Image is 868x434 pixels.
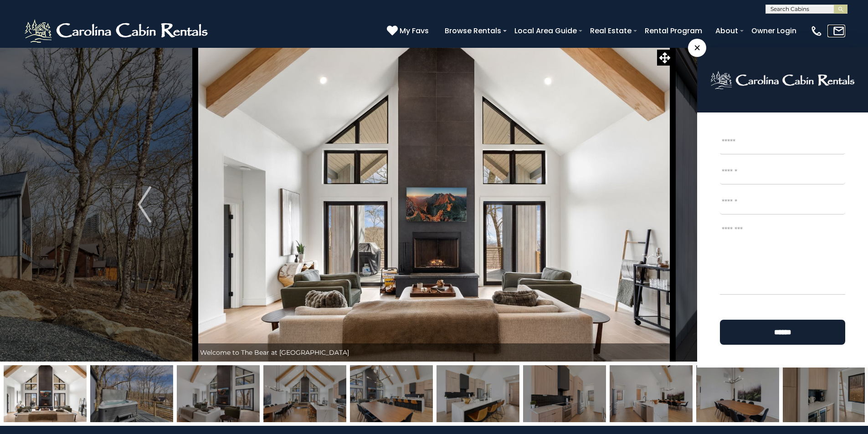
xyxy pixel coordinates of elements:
img: 166099329 [4,365,87,422]
span: My Favs [400,25,429,36]
a: Rental Program [640,23,707,39]
img: logo [710,71,855,90]
a: My Favs [387,25,431,37]
span: × [688,39,706,57]
button: Previous [94,47,195,362]
img: 166099350 [783,365,866,422]
img: arrow [138,186,151,223]
img: 166099335 [350,365,433,422]
img: White-1-2.png [23,17,212,45]
img: 166099331 [177,365,260,422]
a: About [711,23,743,39]
img: 166099338 [610,365,693,422]
img: 166099337 [437,365,519,422]
div: Welcome to The Bear at [GEOGRAPHIC_DATA] [195,343,673,362]
a: Browse Rentals [440,23,506,39]
img: 166099339 [523,365,606,422]
img: 166099334 [696,365,779,422]
a: Local Area Guide [510,23,581,39]
a: Real Estate [586,23,636,39]
img: 166099354 [90,365,173,422]
a: Owner Login [747,23,801,39]
button: Next [673,47,774,362]
img: phone-regular-white.png [810,25,823,37]
img: mail-regular-white.png [832,25,845,37]
img: 166099336 [263,365,346,422]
